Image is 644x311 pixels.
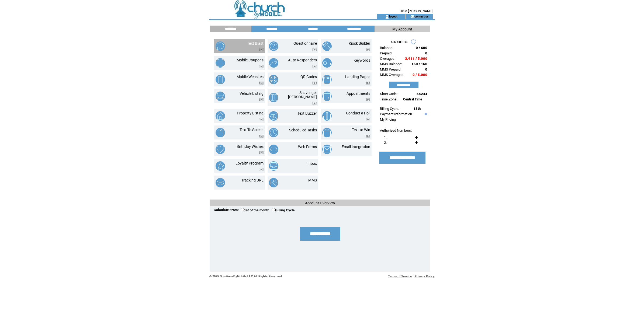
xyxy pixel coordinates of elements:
[259,65,264,68] img: video.png
[289,128,317,132] a: Scheduled Tasks
[240,128,264,132] a: Text To Screen
[269,58,278,68] img: auto-responders.png
[216,92,225,101] img: vehicle-listing.png
[414,275,435,278] a: Privacy Policy
[380,117,396,121] a: My Pricing
[272,208,295,212] label: Billing Cycle
[269,178,278,187] img: mms.png
[403,97,422,101] span: Central Time
[298,145,317,149] a: Web Forms
[388,275,412,278] a: Terms of Service
[272,208,275,211] input: Billing Cycle
[214,208,239,212] span: Calculate From:
[237,144,264,149] a: Birthday Wishes
[259,135,264,138] img: video.png
[312,102,317,105] img: video.png
[308,178,317,182] a: MMS
[413,275,414,278] span: |
[405,57,427,61] span: 3,911 / 5,000
[322,41,332,51] img: kiosk-builder.png
[380,92,397,96] span: Short Code:
[237,75,264,79] a: Mobile Websites
[307,161,317,166] a: Inbox
[417,92,427,96] span: 54244
[385,15,389,19] img: account_icon.gif
[380,57,395,61] span: Overages:
[269,128,278,137] img: scheduled-tasks.png
[366,48,370,51] img: video.png
[216,178,225,187] img: tracking-url.png
[425,51,427,55] span: 0
[247,41,264,46] a: Text Blast
[297,111,317,116] a: Text Buzzer
[269,41,278,51] img: questionnaire.png
[410,15,414,19] img: contact_us_icon.gif
[322,58,332,68] img: keywords.png
[269,93,278,102] img: scavenger-hunt.png
[354,58,370,62] a: Keywords
[312,82,317,85] img: video.png
[216,75,225,84] img: mobile-websites.png
[366,118,370,121] img: video.png
[366,135,370,138] img: video.png
[425,67,427,71] span: 0
[293,41,317,46] a: Questionnaire
[366,98,370,101] img: video.png
[380,73,404,77] span: MMS Overages:
[300,75,317,79] a: QR Codes
[237,111,264,115] a: Property Listing
[259,168,264,171] img: video.png
[380,112,412,116] a: Payment Information
[312,65,317,68] img: video.png
[209,275,282,278] span: © 2025 SolutionsByMobile LLC All Rights Reserved
[380,62,402,66] span: MMS Balance:
[259,82,264,85] img: video.png
[322,75,332,84] img: landing-pages.png
[216,41,225,51] img: text-blast.png
[352,128,370,132] a: Text to Win
[380,67,401,71] span: MMS Prepaid:
[345,75,370,79] a: Landing Pages
[414,15,429,18] a: contact us
[380,46,393,50] span: Balance:
[240,91,264,96] a: Vehicle Listing
[380,107,399,111] span: Billing Cycle:
[259,48,264,51] img: video.png
[241,208,269,212] label: 1st of the month
[380,51,392,55] span: Prepaid:
[391,40,408,44] span: CREDITS
[413,73,427,77] span: 0 / 5,000
[288,90,317,99] a: Scavenger [PERSON_NAME]
[259,151,264,154] img: video.png
[347,91,370,96] a: Appointments
[400,9,432,13] span: Hello [PERSON_NAME]
[216,128,225,137] img: text-to-screen.png
[312,48,317,51] img: video.png
[236,161,264,165] a: Loyalty Program
[259,98,264,101] img: video.png
[269,145,278,154] img: web-forms.png
[322,128,332,137] img: text-to-win.png
[416,46,427,50] span: 0 / 600
[237,58,264,62] a: Mobile Coupons
[241,208,244,211] input: 1st of the month
[384,135,387,139] span: 1.
[380,128,412,132] span: Authorized Numbers:
[389,15,397,18] a: logout
[216,161,225,171] img: loyalty-program.png
[384,141,387,145] span: 2.
[305,201,335,205] span: Account Overview
[380,97,397,101] span: Time Zone:
[259,118,264,121] img: video.png
[342,145,370,149] a: Email Integration
[322,145,332,154] img: email-integration.png
[269,161,278,171] img: inbox.png
[269,75,278,84] img: qr-codes.png
[346,111,370,115] a: Conduct a Poll
[322,92,332,101] img: appointments.png
[423,113,427,115] img: help.gif
[322,111,332,121] img: conduct-a-poll.png
[216,58,225,68] img: mobile-coupons.png
[288,58,317,62] a: Auto Responders
[269,111,278,121] img: text-buzzer.png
